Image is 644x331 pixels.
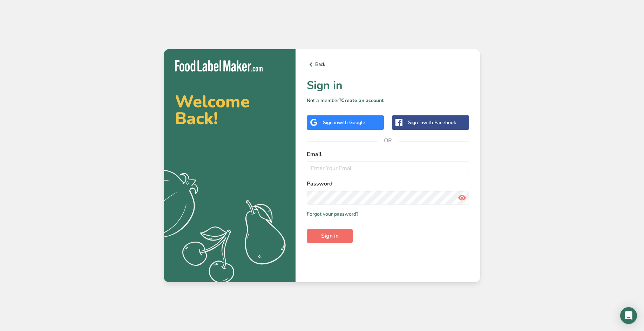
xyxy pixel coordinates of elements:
[307,161,469,175] input: Enter Your Email
[175,60,263,72] img: Food Label Maker
[338,119,365,126] span: with Google
[307,77,469,94] h1: Sign in
[307,150,469,158] label: Email
[323,119,365,126] div: Sign in
[423,119,456,126] span: with Facebook
[307,229,353,243] button: Sign in
[175,93,284,127] h2: Welcome Back!
[307,180,469,188] label: Password
[307,97,469,104] p: Not a member?
[307,60,469,69] a: Back
[378,130,399,151] span: OR
[321,232,339,240] span: Sign in
[307,210,358,218] a: Forgot your password?
[620,307,637,324] div: Open Intercom Messenger
[341,97,384,104] a: Create an account
[408,119,456,126] div: Sign in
